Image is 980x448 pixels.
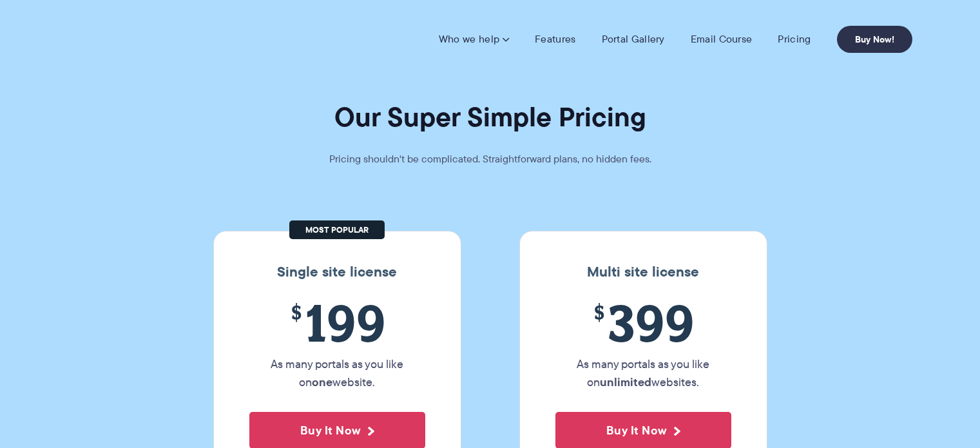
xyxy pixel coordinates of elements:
[312,373,332,391] strong: one
[439,33,509,46] a: Who we help
[297,150,684,168] p: Pricing shouldn't be complicated. Straightforward plans, no hidden fees.
[600,373,651,391] strong: unlimited
[249,355,425,391] p: As many portals as you like on website.
[602,33,665,46] a: Portal Gallery
[535,33,575,46] a: Features
[533,264,754,280] h3: Multi site license
[555,293,731,352] span: 399
[837,26,912,53] a: Buy Now!
[227,264,448,280] h3: Single site license
[555,355,731,391] p: As many portals as you like on websites.
[691,33,753,46] a: Email Course
[778,33,811,46] a: Pricing
[249,293,425,352] span: 199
